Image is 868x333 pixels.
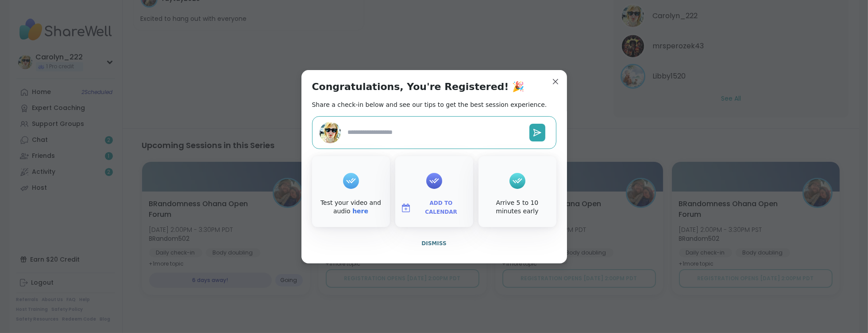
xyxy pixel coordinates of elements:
[397,199,471,217] button: Add to Calendar
[312,81,525,93] h1: Congratulations, You're Registered! 🎉
[312,234,556,253] button: Dismiss
[320,122,341,143] img: Carolyn_222
[415,199,468,216] span: Add to Calendar
[312,100,547,109] h2: Share a check-in below and see our tips to get the best session experience.
[480,199,555,216] div: Arrive 5 to 10 minutes early
[314,199,388,216] div: Test your video and audio
[352,208,368,215] a: here
[401,203,411,213] img: ShareWell Logomark
[421,240,446,247] span: Dismiss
